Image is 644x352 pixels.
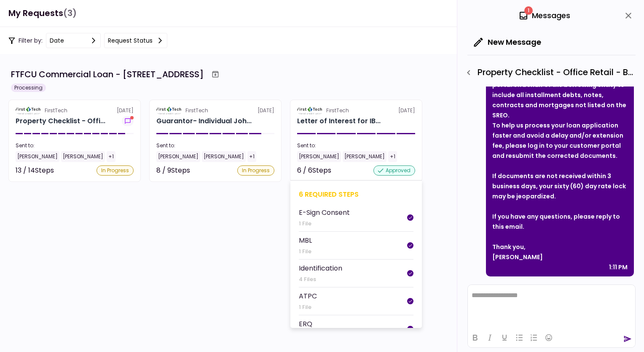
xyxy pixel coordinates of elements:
[299,207,350,218] div: E-Sign Consent
[45,107,67,114] div: FirstTech
[63,5,77,22] span: (3)
[237,165,274,176] div: In Progress
[388,151,397,162] div: +1
[518,9,570,22] div: Messages
[483,332,497,344] button: Italic
[492,252,628,262] div: [PERSON_NAME]
[8,33,167,48] div: Filter by:
[462,65,636,80] div: Property Checklist - Office Retail - Business Debt Schedule
[16,107,134,114] div: [DATE]
[492,171,628,201] div: If documents are not received within 3 business days, your sixty (60) day rate lock may be jeopar...
[202,151,246,162] div: [PERSON_NAME]
[297,142,415,149] div: Sent to:
[297,165,331,176] div: 6 / 6 Steps
[299,219,350,228] div: 1 File
[299,319,312,329] div: ERQ
[61,151,105,162] div: [PERSON_NAME]
[16,142,134,149] div: Sent to:
[497,332,512,344] button: Underline
[107,151,115,162] div: +1
[299,247,312,256] div: 1 File
[156,151,200,162] div: [PERSON_NAME]
[46,33,101,48] button: date
[299,303,317,311] div: 1 File
[16,165,54,176] div: 13 / 14 Steps
[524,6,533,15] span: 1
[104,33,167,48] button: Request status
[8,5,77,22] h1: My Requests
[122,116,134,126] button: show-messages
[185,107,208,114] div: FirstTech
[299,291,317,301] div: ATPC
[247,151,256,162] div: +1
[11,84,46,92] div: Processing
[542,332,556,344] button: Emojis
[326,107,349,114] div: FirstTech
[492,60,626,119] strong: Business Debt Schedule (BDS) - Please complete the First Tech form in the AIO portal on behalf of...
[16,107,41,114] img: Partner logo
[609,262,628,272] div: 1:11 PM
[156,107,274,114] div: [DATE]
[297,116,381,126] div: Letter of Interest for IBNI Investments, LLC 6 Uvalde Road Houston TX
[373,165,415,176] div: approved
[492,120,628,161] div: To help us process your loan application faster and avoid a delay and/or extension fee, please lo...
[297,107,415,114] div: [DATE]
[468,285,635,328] iframe: Rich Text Area
[16,116,105,126] div: Property Checklist - Office Retail 16 Uvalde Road
[299,189,413,200] div: 6 required steps
[16,151,59,162] div: [PERSON_NAME]
[11,68,204,81] div: FTFCU Commercial Loan - [STREET_ADDRESS]
[299,235,312,246] div: MBL
[468,332,482,344] button: Bold
[97,165,134,176] div: In Progress
[492,211,628,232] div: If you have any questions, please reply to this email.
[343,151,386,162] div: [PERSON_NAME]
[512,332,526,344] button: Bullet list
[156,116,252,126] div: Guarantor- Individual Johnny Ganim
[156,107,182,114] img: Partner logo
[208,67,223,82] button: Archive workflow
[299,263,342,273] div: Identification
[621,8,636,23] button: close
[297,107,323,114] img: Partner logo
[156,165,190,176] div: 8 / 9 Steps
[492,242,628,252] div: Thank you,
[156,142,274,149] div: Sent to:
[297,151,341,162] div: [PERSON_NAME]
[623,335,632,343] button: send
[50,36,64,45] div: date
[467,31,548,53] button: New Message
[299,275,342,284] div: 4 Files
[527,332,541,344] button: Numbered list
